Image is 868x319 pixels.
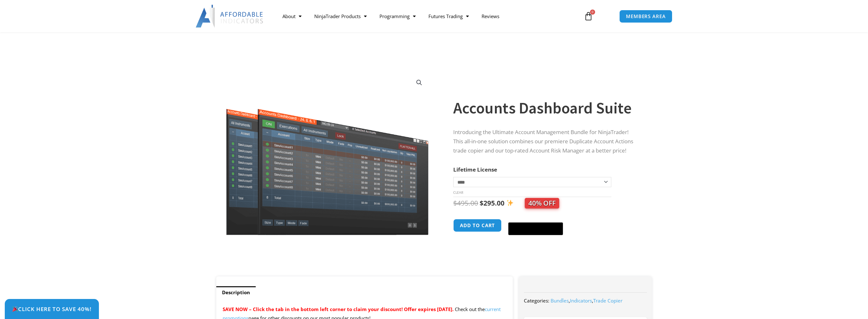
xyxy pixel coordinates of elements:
img: ✨ [507,200,513,206]
img: LogoAI | Affordable Indicators – NinjaTrader [196,5,264,28]
a: 🎉Click Here to save 40%! [5,299,99,319]
a: Programming [373,9,422,24]
bdi: 295.00 [480,199,504,207]
nav: Menu [276,9,576,24]
a: View full-screen image gallery [413,77,425,88]
span: $ [453,199,457,207]
a: Trade Copier [593,297,622,304]
span: Categories: [524,297,549,304]
p: Introducing the Ultimate Account Management Bundle for NinjaTrader! This all-in-one solution comb... [453,128,639,155]
span: 0 [590,10,595,15]
a: Bundles [551,297,569,304]
span: MEMBERS AREA [626,14,666,19]
img: 🎉 [12,306,18,312]
h1: Accounts Dashboard Suite [453,97,639,119]
span: , , [551,297,622,304]
button: Buy with GPay [508,222,563,235]
label: Lifetime License [453,166,497,173]
a: Description [216,286,256,299]
img: Screenshot 2024-08-26 155710eeeee [225,72,430,235]
a: MEMBERS AREA [619,10,672,23]
a: Futures Trading [422,9,475,24]
a: About [276,9,308,24]
bdi: 495.00 [453,199,478,207]
span: 40% OFF [525,198,559,208]
span: Click Here to save 40%! [12,306,92,312]
iframe: Secure payment input frame [507,218,564,219]
a: NinjaTrader Products [308,9,373,24]
a: Reviews [475,9,506,24]
span: $ [480,199,483,207]
a: Clear options [453,190,463,195]
button: Add to cart [453,219,502,232]
a: 0 [574,7,602,25]
a: Indicators [570,297,592,304]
